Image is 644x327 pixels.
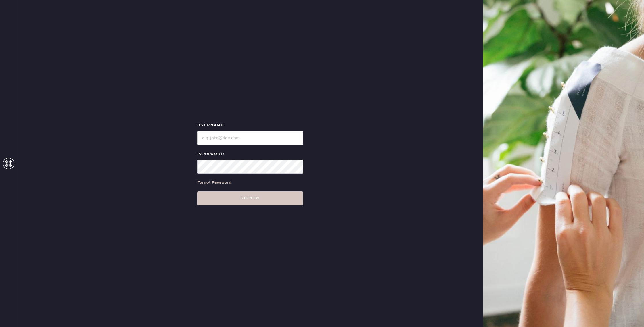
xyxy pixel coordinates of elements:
[197,174,231,191] a: Forgot Password
[197,179,231,186] div: Forgot Password
[197,131,303,145] input: e.g. john@doe.com
[197,191,303,205] button: Sign in
[197,151,303,157] label: Password
[197,122,303,129] label: Username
